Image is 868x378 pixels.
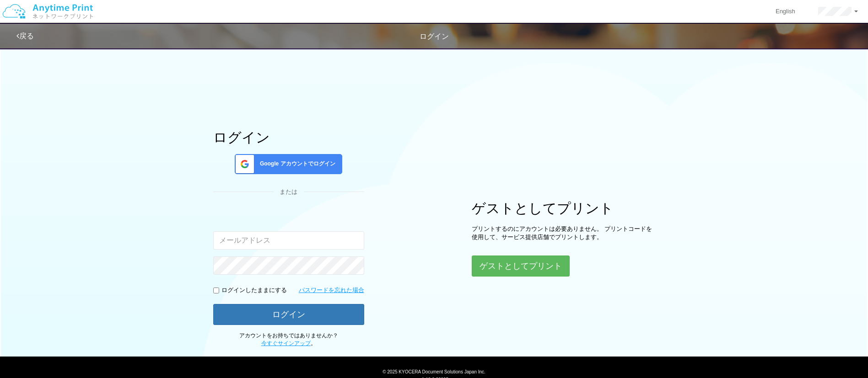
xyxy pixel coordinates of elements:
[221,286,287,295] p: ログインしたままにする
[213,332,364,347] p: アカウントをお持ちではありませんか？
[472,256,570,277] button: ゲストとしてプリント
[213,130,364,145] h1: ログイン
[261,340,316,346] span: 。
[261,340,311,346] a: 今すぐサインアップ
[383,368,485,374] span: © 2025 KYOCERA Document Solutions Japan Inc.
[472,225,655,242] p: プリントするのにアカウントは必要ありません。 プリントコードを使用して、サービス提供店舗でプリントします。
[299,286,364,295] a: パスワードを忘れた場合
[213,304,364,325] button: ログイン
[16,32,34,40] a: 戻る
[472,201,655,216] h1: ゲストとしてプリント
[420,32,449,40] span: ログイン
[213,231,364,250] input: メールアドレス
[213,188,364,197] div: または
[256,160,335,168] span: Google アカウントでログイン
